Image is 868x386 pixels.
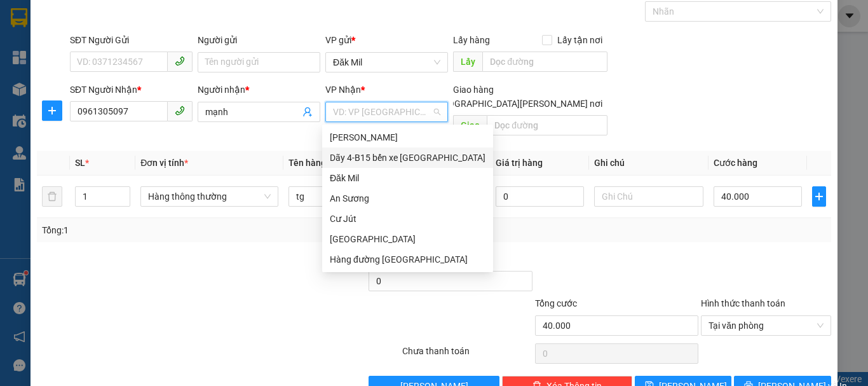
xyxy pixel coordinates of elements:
button: plus [812,186,827,207]
span: Tại văn phòng [709,316,824,335]
input: Dọc đường [482,52,607,72]
th: Ghi chú [589,151,709,176]
div: Đăk Mil [330,171,485,185]
span: SL [75,158,85,168]
span: Giá trị hàng [496,158,543,168]
div: VP gửi [325,33,448,47]
input: Ghi Chú [594,186,704,207]
div: An Sương [330,191,485,205]
div: [GEOGRAPHIC_DATA] [330,232,485,246]
div: Nam Dong [322,127,493,148]
span: Tên hàng [288,158,330,168]
div: Người gửi [198,33,320,47]
div: Hàng đường Đắk Nông [322,229,493,249]
input: Dọc đường [487,115,607,135]
span: Đơn vị tính [140,158,188,168]
input: VD: Bàn, Ghế [288,186,398,207]
span: Gửi: [11,12,31,25]
button: delete [42,186,62,207]
span: Đăk Mil [333,53,440,72]
span: Lấy hàng [453,35,490,45]
div: Cư Jút [322,209,493,229]
div: 0913919357 [83,57,271,74]
div: Người nhận [198,83,320,97]
div: HẢI [83,41,271,57]
div: [PERSON_NAME] [330,130,485,144]
span: plus [813,191,826,202]
span: phone [175,106,185,116]
span: Giao hàng [453,85,494,95]
div: Tổng: 1 [42,223,336,237]
div: Hàng đường [GEOGRAPHIC_DATA] [330,252,485,266]
div: Cư Jút [330,212,485,226]
div: SĐT Người Gửi [70,33,193,47]
span: [GEOGRAPHIC_DATA][PERSON_NAME] nơi [429,97,607,111]
div: Đăk Mil [322,168,493,188]
span: Lấy tận nơi [552,33,607,47]
div: SĐT Người Nhận [70,83,193,97]
span: VP Nhận [325,85,361,95]
div: Đăk Mil [11,11,74,41]
input: 0 [496,186,583,207]
span: Hàng thông thường [148,187,271,206]
div: Dãy 4-B15 bến xe [GEOGRAPHIC_DATA] [83,11,271,41]
span: TC: [83,81,100,95]
span: Nhận: [83,12,113,25]
span: user-add [302,107,313,117]
div: Chưa thanh toán [401,344,534,366]
button: plus [42,100,62,121]
span: Cước hàng [714,158,757,168]
span: plus [43,106,62,116]
div: An Sương [322,188,493,209]
div: Dãy 4-B15 bến xe [GEOGRAPHIC_DATA] [330,151,485,165]
div: Dãy 4-B15 bến xe Miền Đông [322,148,493,168]
div: Hàng đường Sài Gòn [322,249,493,270]
label: Hình thức thanh toán [701,298,785,308]
span: Giao [453,115,487,135]
span: Lấy [453,52,482,72]
span: phone [175,56,185,66]
span: Tổng cước [535,298,577,308]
